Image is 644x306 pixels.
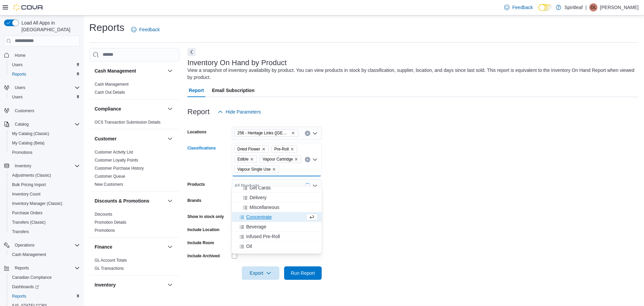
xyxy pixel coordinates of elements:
a: Dashboards [9,283,42,291]
label: Locations [187,129,207,135]
a: Reports [9,70,29,78]
button: Gift Cards [232,183,322,193]
span: Run Report [291,270,315,276]
span: Promotion Details [95,220,126,225]
button: Users [7,92,83,102]
label: Products [187,182,205,187]
button: Miscellaneous [232,203,322,212]
h3: Cash Management [95,68,136,74]
a: Feedback [128,23,162,36]
span: Feedback [512,4,533,11]
span: Operations [15,243,35,248]
button: Next [187,48,196,56]
span: Beverage [246,223,266,230]
a: GL Account Totals [95,258,127,263]
a: Promotion Details [95,220,126,225]
span: My Catalog (Classic) [12,131,49,136]
button: Customer [95,135,165,142]
span: Adjustments (Classic) [9,171,80,179]
button: Clear input [305,157,310,162]
a: Users [9,61,25,69]
button: Bulk Pricing Import [7,180,83,189]
button: Capsule [232,251,322,261]
span: Email Subscription [212,84,255,97]
button: Canadian Compliance [7,273,83,282]
div: Discounts & Promotions [89,210,179,237]
span: Inventory Count [9,190,80,198]
span: Transfers (Classic) [12,220,46,225]
button: Inventory [95,281,165,288]
span: Dashboards [12,284,39,290]
h3: Report [187,108,210,116]
span: Edible [237,156,249,163]
a: Purchase Orders [9,209,45,217]
div: Compliance [89,118,179,129]
button: Cash Management [95,68,165,74]
span: My Catalog (Classic) [9,130,80,138]
span: Customers [12,106,80,115]
span: Customer Purchase History [95,166,144,171]
span: Vapour Single Use [237,166,271,173]
button: Promotions [7,148,83,157]
div: Olivia L [589,3,597,11]
a: Customer Queue [95,174,125,179]
h3: Finance [95,244,112,250]
button: Hide Parameters [215,105,264,119]
span: Customers [15,108,34,114]
div: Finance [89,256,179,275]
label: Show in stock only [187,214,224,219]
h3: Discounts & Promotions [95,198,149,204]
button: Operations [1,241,83,250]
span: Customer Queue [95,174,125,179]
label: Brands [187,198,201,203]
a: Adjustments (Classic) [9,171,54,179]
span: Operations [12,241,80,249]
span: Hide Parameters [226,108,261,115]
a: Cash Out Details [95,90,125,95]
span: Concentrate [246,214,272,220]
span: Dashboards [9,283,80,291]
button: Remove Edible from selection in this group [250,157,254,161]
span: Inventory Manager (Classic) [12,201,62,206]
button: Compliance [166,105,174,113]
button: Open list of options [312,131,318,136]
button: Cash Management [7,250,83,259]
span: Users [12,84,80,92]
h3: Inventory On Hand by Product [187,59,287,67]
button: Catalog [12,120,31,128]
span: Bulk Pricing Import [9,181,80,189]
span: GL Account Totals [95,258,127,263]
button: Users [1,83,83,92]
label: Include Location [187,227,219,232]
span: Gift Cards [250,184,271,191]
span: GL Transactions [95,266,124,271]
button: Remove Dried Flower from selection in this group [262,147,266,151]
span: Miscellaneous [250,204,279,211]
div: Customer [89,148,179,191]
button: Operations [12,241,37,249]
span: Purchase Orders [9,209,80,217]
h1: Reports [89,21,124,34]
label: Include Room [187,240,214,246]
span: Capsule [246,253,263,259]
button: Discounts & Promotions [166,197,174,205]
a: New Customers [95,182,123,187]
span: Discounts [95,212,112,217]
button: Discounts & Promotions [95,198,165,204]
a: OCS Transaction Submission Details [95,120,161,125]
button: Reports [7,292,83,301]
span: Export [246,266,275,280]
span: Pre-Roll [271,145,297,153]
button: Cash Management [166,67,174,75]
button: Home [1,50,83,60]
button: Adjustments (Classic) [7,171,83,180]
a: Users [9,93,25,101]
a: Cash Management [9,251,49,259]
span: Promotions [12,150,33,155]
span: Canadian Compliance [9,273,80,281]
button: Delivery [232,193,322,203]
span: Vapour Cartridge [260,156,301,163]
span: My Catalog (Beta) [9,139,80,147]
button: Transfers (Classic) [7,218,83,227]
